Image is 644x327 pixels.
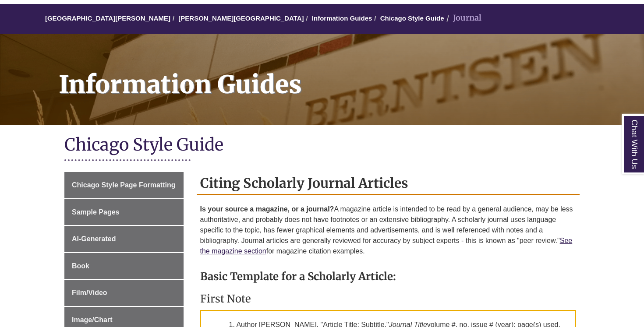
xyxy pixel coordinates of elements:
strong: Basic Template for a Scholarly Article: [200,270,396,283]
h2: Citing Scholarly Journal Articles [197,172,580,195]
a: [PERSON_NAME][GEOGRAPHIC_DATA] [178,14,304,22]
a: Information Guides [312,14,372,22]
h3: First Note [200,292,577,306]
span: Sample Pages [72,208,120,216]
a: Chicago Style Page Formatting [64,172,184,198]
a: [GEOGRAPHIC_DATA][PERSON_NAME] [45,14,170,22]
a: Film/Video [64,280,184,306]
p: A magazine article is intended to be read by a general audience, may be less authoritative, and p... [200,204,577,257]
h1: Information Guides [49,34,644,114]
h1: Chicago Style Guide [64,134,580,157]
span: Image/Chart [72,316,112,323]
li: Journal [444,12,481,25]
strong: Is your source a magazine, or a journal? [200,205,334,213]
a: Chicago Style Guide [380,14,444,22]
a: Book [64,253,184,279]
span: AI-Generated [72,235,116,243]
a: Sample Pages [64,199,184,225]
span: Film/Video [72,289,107,296]
a: AI-Generated [64,226,184,252]
span: Book [72,262,89,270]
span: Chicago Style Page Formatting [72,181,175,189]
